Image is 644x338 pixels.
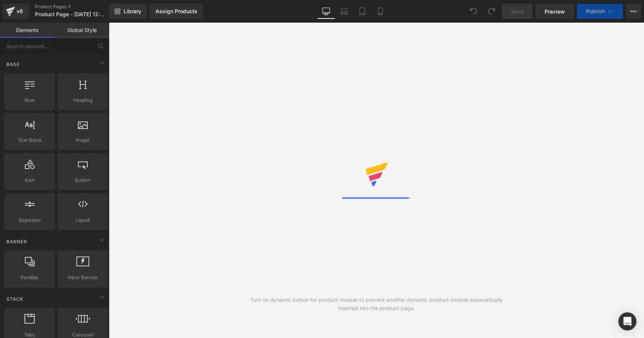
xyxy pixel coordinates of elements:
button: Publish [577,4,623,19]
span: Library [124,8,141,15]
button: More [626,4,641,19]
span: Heading [60,96,105,104]
span: Row [7,96,52,104]
a: Preview [536,4,574,19]
span: Base [6,61,20,68]
div: Open Intercom Messenger [618,312,636,330]
span: Icon [7,176,52,184]
a: Laptop [335,4,353,19]
button: Undo [466,4,481,19]
a: v6 [3,4,29,19]
span: Banner [6,238,28,245]
span: Separator [7,216,52,224]
span: Product Page - [DATE] 12:27:43 [35,11,107,17]
div: v6 [15,6,24,16]
button: Redo [484,4,499,19]
span: Liquid [60,216,105,224]
a: New Library [109,4,147,19]
span: Save [511,8,523,15]
div: Assign Products [156,8,197,14]
a: Tablet [353,4,371,19]
a: Global Style [55,23,109,38]
span: Text Block [7,136,52,144]
div: Turn on dynamic button for product module to prevent another dynamic product module automatically... [243,296,510,312]
span: Image [60,136,105,144]
a: Mobile [371,4,389,19]
span: Button [60,176,105,184]
span: Publish [586,8,605,14]
span: Preview [545,8,565,15]
span: Parallax [7,273,52,281]
span: Stack [6,295,24,303]
a: Desktop [317,4,335,19]
a: Product Pages [35,4,122,10]
span: Hero Banner [60,273,105,281]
